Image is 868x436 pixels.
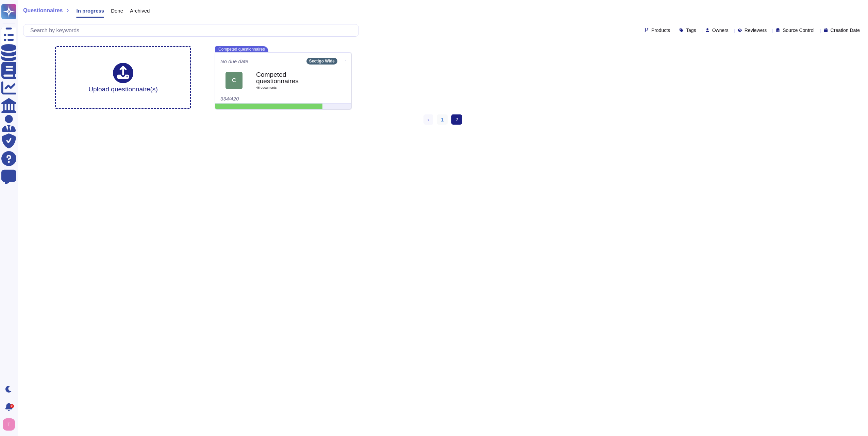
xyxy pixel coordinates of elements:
[745,28,767,33] span: Reviewers
[76,8,104,13] span: In progress
[686,28,696,33] span: Tags
[130,8,150,13] span: Archived
[10,404,14,408] div: 9+
[27,24,358,36] input: Search by keywords
[831,28,860,33] span: Creation Date
[651,28,670,33] span: Products
[220,96,239,102] span: 334/420
[215,46,268,52] span: Competed questionnaires
[428,117,429,122] span: ‹
[256,86,324,89] span: 46 document s
[783,28,814,33] span: Source Control
[88,63,158,92] div: Upload questionnaire(s)
[220,59,248,64] span: No due date
[256,71,324,84] b: Competed questionnaires
[437,114,448,125] a: 1
[1,417,20,432] button: user
[306,58,337,65] div: Sectigo Wide
[23,8,63,13] span: Questionnaires
[226,72,243,89] div: C
[712,28,729,33] span: Owners
[111,8,123,13] span: Done
[451,114,462,125] span: 2
[3,418,15,431] img: user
